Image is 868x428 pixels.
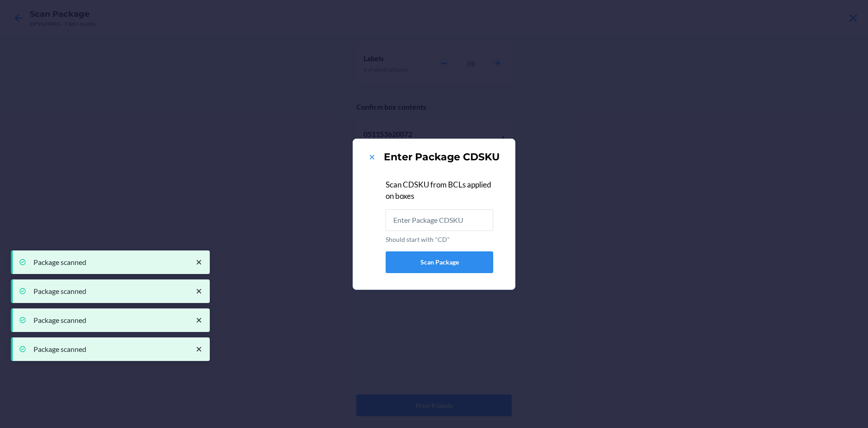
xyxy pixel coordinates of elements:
[194,316,203,325] svg: close toast
[33,258,185,267] p: Package scanned
[194,258,203,267] svg: close toast
[33,316,185,325] p: Package scanned
[194,287,203,296] svg: close toast
[194,345,203,354] svg: close toast
[384,150,500,164] h2: Enter Package CDSKU
[386,209,493,231] input: Should start with "CD"
[386,235,493,244] p: Should start with "CD"
[386,179,493,202] div: Scan CDSKU from BCLs applied on boxes
[33,287,185,296] p: Package scanned
[33,345,185,354] p: Package scanned
[386,251,493,273] button: Scan Package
